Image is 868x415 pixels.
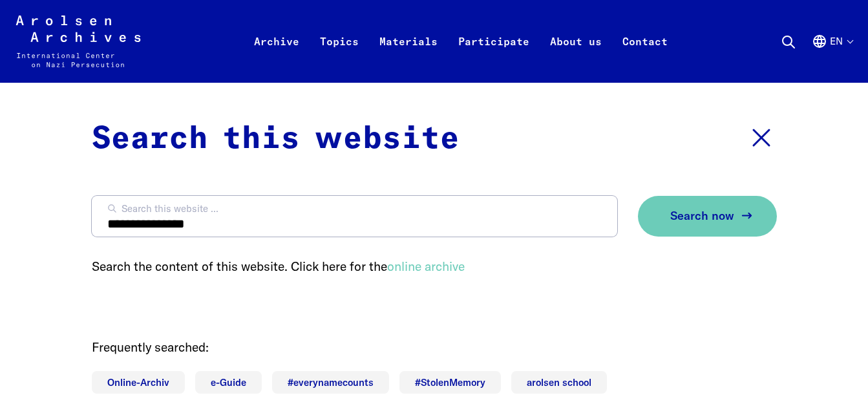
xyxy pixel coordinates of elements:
[387,259,465,274] a: online archive
[448,31,540,83] a: Participate
[638,196,777,237] button: Search now
[812,34,852,80] button: English, language selection
[195,371,262,394] a: e-Guide
[92,371,185,394] a: Online-Archiv
[272,371,389,394] a: #everynamecounts
[399,371,501,394] a: #StolenMemory
[244,16,678,67] nav: Primary
[92,116,460,162] p: Search this website
[670,209,734,223] span: Search now
[310,31,369,83] a: Topics
[511,371,607,394] a: arolsen school
[244,31,310,83] a: Archive
[92,338,777,357] p: Frequently searched:
[369,31,448,83] a: Materials
[612,31,678,83] a: Contact
[92,257,777,276] p: Search the content of this website. Click here for the
[540,31,612,83] a: About us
